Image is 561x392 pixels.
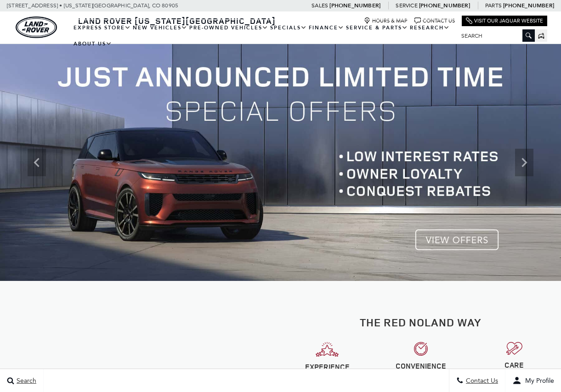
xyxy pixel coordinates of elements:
a: EXPRESS STORE [73,20,132,36]
input: Search [454,30,535,41]
span: My Profile [521,377,554,385]
span: Land Rover [US_STATE][GEOGRAPHIC_DATA] [78,15,276,26]
span: Service [396,2,417,9]
a: About Us [73,36,113,52]
strong: EXPERIENCE [305,362,350,372]
a: [PHONE_NUMBER] [329,2,380,9]
a: Land Rover [US_STATE][GEOGRAPHIC_DATA] [73,15,281,26]
h2: The Red Noland Way [288,316,555,328]
a: Research [409,20,451,36]
span: Contact Us [464,377,498,385]
a: [STREET_ADDRESS] • [US_STATE][GEOGRAPHIC_DATA], CO 80905 [7,2,178,9]
a: Hours & Map [364,17,408,24]
span: Parts [485,2,502,9]
a: [PHONE_NUMBER] [419,2,470,9]
button: user-profile-menu [505,369,561,392]
span: Search [14,377,36,385]
a: Pre-Owned Vehicles [188,20,269,36]
a: Service & Parts [345,20,409,36]
a: New Vehicles [132,20,188,36]
a: [PHONE_NUMBER] [503,2,554,9]
strong: CARE [504,360,524,370]
img: Land Rover [16,17,57,38]
strong: CONVENIENCE [396,361,446,371]
a: Specials [269,20,308,36]
nav: Main Navigation [73,20,454,52]
a: land-rover [16,17,57,38]
a: Visit Our Jaguar Website [466,17,543,24]
a: Contact Us [414,17,455,24]
span: Sales [312,2,328,9]
a: Finance [308,20,345,36]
